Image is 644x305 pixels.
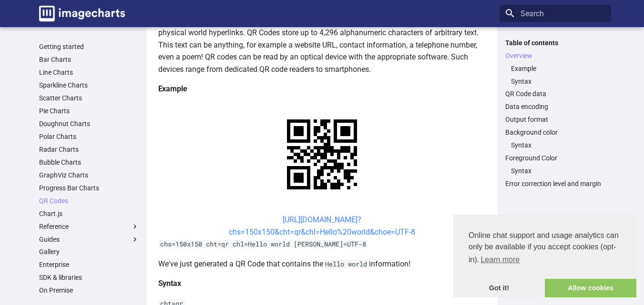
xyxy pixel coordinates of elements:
a: Syntax [511,141,605,149]
label: Table of contents [500,39,611,47]
a: dismiss cookie message [453,279,545,298]
a: Doughnut Charts [39,119,139,128]
a: Gallery [39,247,139,256]
nav: Overview [505,64,605,86]
h4: Syntax [158,277,486,290]
a: SDK & libraries [39,273,139,282]
a: QR Codes [39,197,139,205]
a: Example [511,64,605,73]
a: Chart.js [39,209,139,218]
a: Foreground Color [505,154,605,162]
a: GraphViz Charts [39,171,139,179]
nav: Background color [505,141,605,149]
a: Overview [505,51,605,60]
img: logo [39,6,125,21]
nav: Foreground Color [505,167,605,175]
a: Polar Charts [39,132,139,141]
a: Output format [505,115,605,124]
a: Sparkline Charts [39,81,139,89]
code: chs=150x150 cht=qr chl=Hello world [PERSON_NAME]=UTF-8 [158,240,368,248]
input: Search [500,5,611,22]
label: Guides [39,235,139,244]
a: Error correction level and margin [505,179,605,188]
a: Background color [505,128,605,137]
div: cookieconsent [453,215,636,297]
a: Syntax [511,77,605,86]
p: We've just generated a QR Code that contains the information! [158,258,486,270]
a: learn more about cookies [479,253,521,267]
span: Online chat support and usage analytics can only be available if you accept cookies (opt-in). [469,230,621,267]
code: Hello world [323,260,369,268]
a: Getting started [39,42,139,51]
a: Radar Charts [39,145,139,154]
a: [URL][DOMAIN_NAME]?chs=150x150&cht=qr&chl=Hello%20world&choe=UTF-8 [229,215,415,236]
a: QR Code data [505,89,605,98]
a: On Premise [39,286,139,295]
p: QR codes are a popular type of two-dimensional barcode. They are also known as hardlinks or physi... [158,14,486,75]
a: Bar Charts [39,55,139,64]
a: Syntax [511,167,605,175]
img: chart [270,103,374,206]
a: Progress Bar Charts [39,184,139,192]
label: Reference [39,222,139,231]
a: Line Charts [39,68,139,77]
a: Enterprise [39,260,139,269]
a: Scatter Charts [39,94,139,102]
a: Pie Charts [39,107,139,115]
a: Bubble Charts [39,158,139,167]
nav: Table of contents [500,39,611,188]
a: allow cookies [545,279,636,298]
a: Data encoding [505,102,605,111]
h4: Example [158,83,486,95]
a: Image-Charts documentation [35,2,129,25]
